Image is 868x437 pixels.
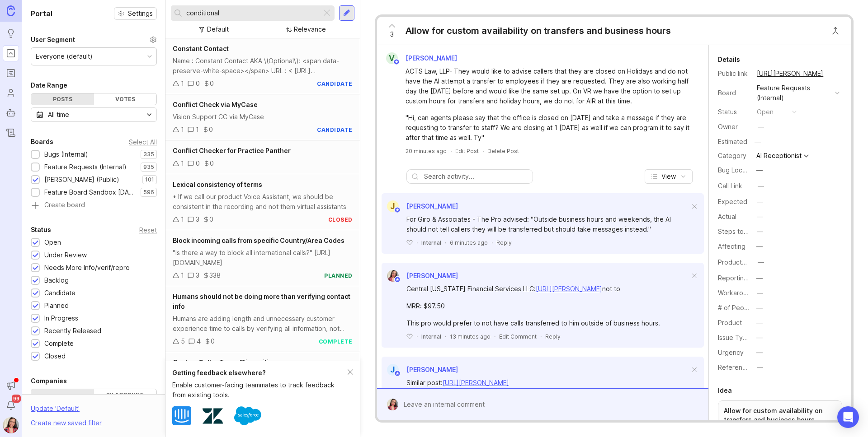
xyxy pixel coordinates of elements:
div: 1 [181,158,184,168]
div: 1 [181,270,184,280]
button: Actual [754,211,766,223]
div: Internal [421,333,441,340]
div: Feature Board Sandbox [DATE] [44,187,136,197]
span: Conflict Checker for Practice Panther [173,147,291,154]
button: ProductboardID [755,256,767,268]
div: · [494,333,495,340]
span: 99 [12,395,21,403]
p: 596 [143,189,154,196]
a: Portal [3,45,19,61]
div: [PERSON_NAME] (Public) [44,175,119,185]
div: This pro would prefer to not have calls transferred to him outside of business hours. [406,318,689,328]
div: All time [48,110,69,120]
label: Product [718,319,742,326]
div: 0 [196,79,200,88]
a: Roadmaps [3,65,19,81]
div: Candidate [44,288,75,298]
span: [PERSON_NAME] [406,54,457,62]
div: 1 [181,79,184,88]
div: 0 [196,158,200,168]
div: Recently Released [44,326,101,336]
div: Central [US_STATE] Financial Services LLC: not to [406,284,689,294]
div: — [756,318,763,328]
p: Allow for custom availability on transfers and business hours [724,406,836,424]
div: planned [324,272,353,279]
span: [PERSON_NAME] [406,272,458,279]
div: "Hi, can agents please say that the office is closed on [DATE] and take a message if they are req... [406,113,690,143]
label: Urgency [718,349,744,356]
div: MRR: $97.50 [406,301,689,311]
div: Votes [94,93,157,105]
label: By account owner [94,389,157,407]
div: Default [207,24,229,34]
div: 338 [209,270,221,280]
a: Lexical consistency of terms• If we call our product Voice Assistant, we should be consistent in ... [165,174,360,230]
a: Create board [31,202,157,210]
div: AI Receptionist [756,153,802,159]
div: candidate [317,80,353,88]
div: Estimated [718,139,747,145]
input: Search... [186,8,318,18]
a: Changelog [3,125,19,141]
div: Vision Support CC via MyCase [173,112,353,122]
div: ACTS Law, LLP- They would like to advise callers that they are closed on Holidays and do not have... [406,66,690,106]
span: [PERSON_NAME] [406,366,458,373]
div: Status [31,224,51,235]
div: Reply [496,239,512,246]
a: Autopilot [3,105,19,121]
label: Steps to Reproduce [718,228,779,235]
img: member badge [394,276,401,283]
div: Under Review [44,250,87,260]
span: Constant Contact [173,45,229,52]
div: Everyone (default) [36,51,93,61]
div: V [386,52,398,64]
div: — [756,303,763,313]
div: 3 [196,270,199,280]
div: 0 [209,125,213,135]
a: Conflict Checker for Practice Panther100 [165,140,360,174]
div: In Progress [44,313,78,323]
div: Posts [31,93,94,105]
button: Zuleica Garcia [3,417,19,433]
div: "Is there a way to block all international calls?" [URL][DOMAIN_NAME] [173,248,353,268]
img: member badge [393,59,400,65]
p: 935 [143,163,154,171]
div: complete [319,338,353,345]
a: Humans should not be doing more than verifying contact infoHumans are adding length and unnecessa... [165,286,360,352]
input: Search activity... [424,172,528,181]
div: Status [718,107,750,117]
p: 101 [145,176,154,183]
img: Zuleica Garcia [387,270,399,282]
div: 3 [196,214,199,224]
div: — [757,363,763,372]
div: · [482,147,484,155]
div: — [757,288,763,298]
div: — [758,181,764,191]
div: Idea [718,385,732,396]
img: Intercom logo [172,406,191,425]
div: Planned [44,301,69,311]
div: Complete [44,339,74,349]
div: Date Range [31,80,67,91]
span: [PERSON_NAME] [406,202,458,210]
div: 0 [209,214,213,224]
div: Getting feedback elsewhere? [172,368,348,378]
div: User Segment [31,34,75,45]
button: Announcements [3,377,19,394]
span: Lexical consistency of terms [173,181,262,188]
span: Custom Caller Types/Dispositions [173,358,280,366]
div: 1 [181,214,184,224]
div: Name : Constant Contact AKA \(Optional\): <span data-preserve-white-space></span> URL : < [URL][D... [173,56,353,76]
span: View [661,172,676,181]
a: Conflict Check via MyCaseVision Support CC via MyCase110candidate [165,94,360,140]
div: Public link [718,69,750,79]
label: Expected [718,198,747,205]
button: Settings [114,7,157,20]
div: 1 [181,125,184,135]
img: member badge [394,207,401,214]
img: member badge [394,370,401,377]
div: candidate [317,126,353,134]
div: J [387,364,399,376]
div: · [491,239,493,246]
svg: toggle icon [142,111,156,118]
